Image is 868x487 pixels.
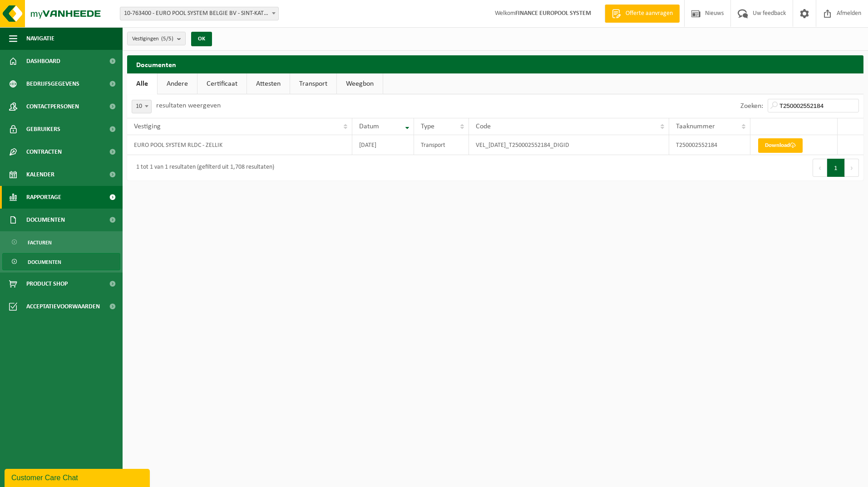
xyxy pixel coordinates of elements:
button: Previous [813,159,827,177]
span: Gebruikers [26,118,60,141]
span: Documenten [28,253,61,271]
a: Weegbon [337,73,383,94]
span: 10 [132,100,151,113]
span: Facturen [28,234,52,251]
strong: FINANCE EUROPOOL SYSTEM [515,10,591,17]
button: Vestigingen(5/5) [127,32,186,45]
span: 10-763400 - EURO POOL SYSTEM BELGIE BV - SINT-KATELIJNE-WAVER [120,7,278,20]
span: Contracten [26,141,62,163]
span: Product Shop [26,273,68,295]
span: Dashboard [26,50,60,73]
label: Zoeken: [740,102,763,110]
span: Vestigingen [132,32,173,46]
span: 10 [132,100,152,113]
a: Attesten [247,73,290,94]
button: OK [191,32,212,46]
span: Rapportage [26,186,61,209]
td: [DATE] [352,135,414,155]
button: Next [845,159,859,177]
a: Transport [290,73,336,94]
h2: Documenten [127,55,863,73]
a: Documenten [2,253,120,270]
a: Certificaat [197,73,247,94]
span: 10-763400 - EURO POOL SYSTEM BELGIE BV - SINT-KATELIJNE-WAVER [120,7,279,20]
span: Contactpersonen [26,95,79,118]
iframe: chat widget [5,467,152,487]
a: Andere [158,73,197,94]
button: 1 [827,159,845,177]
span: Datum [359,123,379,130]
span: Navigatie [26,27,54,50]
label: resultaten weergeven [156,102,221,109]
a: Facturen [2,234,120,251]
td: T250002552184 [669,135,750,155]
span: Taaknummer [676,123,715,130]
span: Documenten [26,209,65,231]
td: Transport [414,135,469,155]
span: Code [476,123,491,130]
a: Offerte aanvragen [605,5,680,23]
span: Acceptatievoorwaarden [26,295,100,318]
a: Download [758,138,803,153]
a: Alle [127,73,157,94]
td: VEL_[DATE]_T250002552184_DIGID [469,135,670,155]
span: Offerte aanvragen [623,9,675,18]
span: Kalender [26,163,54,186]
div: 1 tot 1 van 1 resultaten (gefilterd uit 1,708 resultaten) [132,160,274,176]
count: (5/5) [161,36,173,42]
span: Bedrijfsgegevens [26,73,79,95]
td: EURO POOL SYSTEM RLDC - ZELLIK [127,135,352,155]
span: Type [421,123,434,130]
span: Vestiging [134,123,161,130]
